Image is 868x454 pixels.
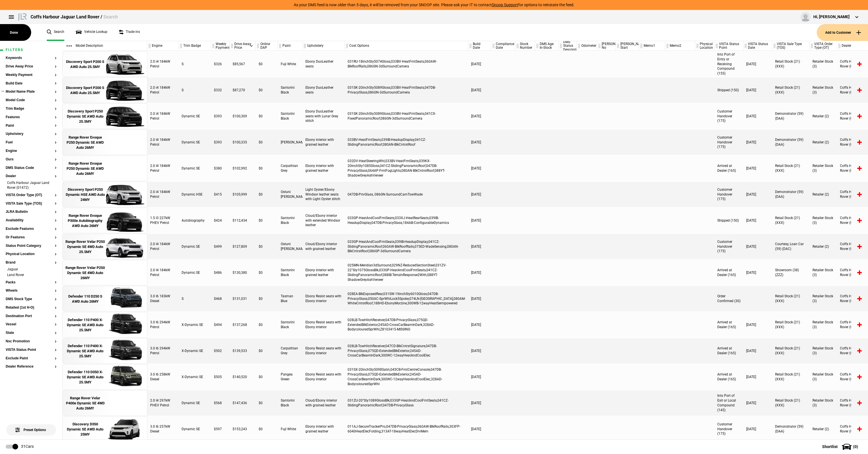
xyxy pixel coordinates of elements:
[105,104,144,129] img: 18170981_thumb.jpeg
[6,193,57,202] section: VISTA Order Type (OT)
[147,51,179,77] div: 2.0 i4 184kW Petrol
[179,208,211,233] div: Autobiography
[468,103,491,129] div: [DATE]
[6,348,57,352] button: VISTA Status Point
[6,158,57,166] section: Ours
[65,265,105,281] div: Range Rover Velar P250 Dynamic SE 4WD Auto 26MY
[6,236,57,239] button: Or Features
[772,182,810,207] div: Demonstrator (59) (DAA)
[105,391,144,416] img: png;base64,iVBORw0KGgoAAAANSUhEUgAAAAEAAAABCAQAAAC1HAwCAAAAC0lEQVR42mNkYAAAAAYAAjCB0C8AAAAASUVORK...
[810,130,837,155] div: Retailer (2)
[230,286,256,311] div: $131,031
[147,260,179,285] div: 2.0 I4 184kW Petrol
[256,312,278,338] div: $0
[6,193,57,197] button: VISTA Order Type (OT)
[278,208,303,233] div: Santorini Black
[695,41,714,51] div: Physical Location
[147,103,179,129] div: 2.0 i4 184kW Petrol
[772,286,810,311] div: Retail Stock (21) (XXX)
[65,85,105,96] div: Discovery Sport P200 S AWD Auto 25.5MY
[65,156,105,181] a: Range Rover Evoque P250 Dynamic SE AWD Auto 26MY
[278,182,303,207] div: Ostuni [PERSON_NAME]
[743,41,772,51] div: VISTA Status Date
[65,260,105,286] a: Range Rover Velar P250 Dynamic SE 4WD Auto 26MY
[345,77,468,103] div: 031SK-20inchSty5089Gloss,033BV-HeatFrntSeats,047DB-PrivacyGlass,086GN-3dSurroundCamera
[65,130,105,155] a: Range Rover Evoque P250 Dynamic SE AWD Auto 26MY
[105,52,144,77] img: 18296138_thumb.jpeg
[179,77,211,103] div: S
[230,182,256,207] div: $105,999
[65,161,105,177] div: Range Rover Evoque P250 Dynamic SE AWD Auto 26MY
[105,286,144,312] img: 18402490_thumb.jpeg
[303,51,345,77] div: Ebony DuoLeather seats
[105,417,144,442] img: 18096716_thumb.jpeg
[772,130,810,155] div: Demonstrator (59) (DAA)
[278,286,303,311] div: Tasman Blue
[230,312,256,338] div: $137,268
[772,77,810,103] div: Retail Stock (21) (XXX)
[65,109,105,124] div: Discovery Sport P250 Dynamic SE AWD Auto 25.5MY
[65,187,105,203] div: Discovery Sport P250 Dynamic HSE AWD Auto 24MY
[6,357,57,365] section: Exclude Paint
[179,182,211,207] div: Dynamic HSE
[65,234,105,260] a: Range Rover Velar P250 Dynamic SE 4WD Auto 25.5MY
[6,357,57,360] button: Exclude Paint
[6,252,57,261] section: Physical Location
[65,182,105,207] a: Discovery Sport P250 Dynamic HSE AWD Auto 24MY
[65,391,105,416] a: Range Rover Velar P400e Dynamic SE 4WD Auto 26MY
[6,273,57,278] li: Land Rover
[179,312,211,338] div: X-Dynamic SE
[772,51,810,77] div: Retail Stock (21) (XXX)
[714,182,743,207] div: Customer Handover (175)
[810,156,837,181] div: Retailer Stock (3)
[743,51,772,77] div: [DATE]
[303,182,345,207] div: Light Oyster/Ebony Windsor leather seats with Light Oyster stitch
[714,130,743,155] div: Customer Handover (175)
[256,208,278,233] div: $0
[6,174,57,193] section: DealerCoffs Harbour Jaguar Land Rover (01472)
[179,156,211,181] div: Dynamic SE
[492,3,518,7] a: Snoop Support
[147,156,179,181] div: 2.0 I4 184kW Petrol
[147,312,179,338] div: 3.0 I6 294kW Petrol
[714,156,743,181] div: Arrived at Dealer (165)
[6,132,57,141] section: Upholstery
[6,218,57,227] section: Availability
[6,48,57,52] h1: Filters
[65,370,105,385] div: Defender 110 D350 X-Dynamic SE AWD Auto 25.5MY
[65,213,105,229] div: Range Rover Evoque P300e Autobiography AWD Auto 26MY
[147,182,179,207] div: 2.0 i4 184kW Petrol
[6,202,57,210] section: VISTA Sale Type (TOS)
[577,41,597,51] div: Odometer
[714,286,743,311] div: Order Confirmed (30)
[6,98,57,107] section: Model Code
[772,260,810,285] div: Showroom (38) (ZZZ)
[714,77,743,103] div: Shipped (150)
[6,331,57,340] section: State
[6,314,57,318] button: Destination Port
[743,130,772,155] div: [DATE]
[6,98,57,102] button: Model Code
[6,210,57,214] button: JLRA Bulletin
[6,244,57,253] section: Status Point Category
[256,51,278,77] div: $0
[105,260,144,286] img: png;base64,iVBORw0KGgoAAAANSUhEUgAAAAEAAAABCAQAAAC1HAwCAAAAC0lEQVR42mNkYAAAAAYAAjCB0C8AAAAASUVORK...
[303,77,345,103] div: Ebony DuoLeather seats
[278,156,303,181] div: Carpathian Grey
[468,260,491,285] div: [DATE]
[468,156,491,181] div: [DATE]
[6,365,57,373] section: Dealer Reference
[6,82,57,90] section: Build Date
[345,286,468,311] div: 028EA-BlkExposedRear,031SW-19inchSty6010Gloss,047DB-PrivacyGlass,050AC-SprWhlLock5Spoke,074LN-[GE...
[76,24,107,41] a: Vehicle Lookup
[817,24,868,41] button: Add to Customer
[810,208,837,233] div: Retailer Stock (3)
[597,41,616,51] div: [PERSON_NAME] No
[6,124,57,128] button: Paint
[743,260,772,285] div: [DATE]
[17,12,28,21] img: landrover.png
[559,41,576,51] div: DMS Status Description
[772,156,810,181] div: Retail Stock (21) (XXX)
[714,234,743,259] div: Customer Handover (175)
[105,312,144,338] img: 18103415_thumb.jpeg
